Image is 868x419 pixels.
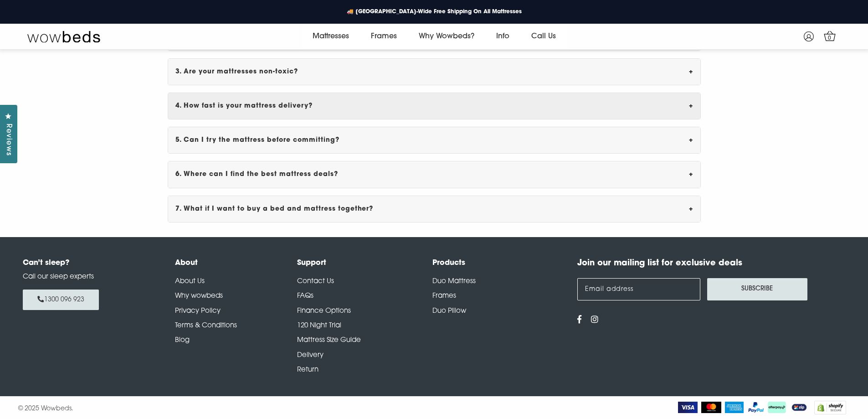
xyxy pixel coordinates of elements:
img: MasterCard Logo [701,402,722,413]
button: Subscribe [707,278,807,300]
div: 3. Are your mattresses non-toxic? [168,59,700,85]
h4: Can’t sleep? [23,258,152,269]
h4: Support [297,258,432,269]
div: 5. Can I try the mattress before committing? [168,127,700,153]
a: 1300 096 923 [23,290,99,310]
img: Visa Logo [678,402,698,413]
span: + [689,134,693,146]
img: American Express Logo [725,402,744,413]
p: Call our sleep experts [23,272,152,283]
img: ZipPay Logo [790,402,809,413]
a: Mattresses [302,24,360,49]
input: Email address [577,278,700,300]
a: Contact Us [297,278,334,285]
a: Duo Mattress [432,278,476,285]
a: 🚚 [GEOGRAPHIC_DATA]-Wide Free Shipping On All Mattresses [339,6,529,18]
a: FAQs [297,293,313,300]
a: Delivery [297,352,324,359]
a: Mattress Size Guide [297,337,361,344]
span: + [689,169,693,180]
a: Frames [432,293,456,300]
a: Info [485,24,520,49]
a: Why wowbeds [175,293,223,300]
a: 0 [822,28,837,44]
span: + [689,66,693,78]
a: View us on Facebook - opens in a new tab [577,316,582,325]
span: Reviews [2,124,14,156]
a: Finance Options [297,308,351,315]
a: Call Us [520,24,567,49]
a: Why Wowbeds? [408,24,485,49]
div: 7. What if I want to buy a bed and mattress together? [168,196,700,222]
span: 0 [825,34,834,43]
a: Blog [175,337,190,344]
span: + [689,100,693,112]
a: Return [297,367,318,373]
a: Duo Pillow [432,308,466,315]
a: Privacy Policy [175,308,221,315]
h4: Join our mailing list for exclusive deals [577,258,845,270]
h4: Products [432,258,568,269]
img: Wow Beds Logo [27,30,100,43]
div: © 2025 Wowbeds. [18,401,434,414]
h4: About [175,258,297,269]
span: + [689,203,693,215]
a: View us on Instagram - opens in a new tab [591,316,599,325]
a: Terms & Conditions [175,322,237,329]
img: AfterPay Logo [768,402,786,413]
img: PayPal Logo [747,402,765,413]
img: Shopify secure badge [814,401,846,414]
a: 120 Night Trial [297,322,341,329]
div: 4. How fast is your mattress delivery? [168,93,700,119]
a: Frames [360,24,408,49]
div: 6. Where can I find the best mattress deals? [168,161,700,187]
a: About Us [175,278,205,285]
